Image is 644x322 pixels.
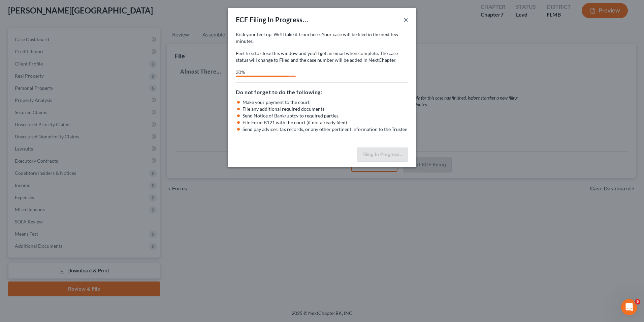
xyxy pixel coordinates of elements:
[236,15,308,24] div: ECF Filing In Progress...
[621,299,637,315] iframe: Intercom live chat
[236,31,408,45] p: Kick your feet up. We’ll take it from here. Your case will be filed in the next few minutes.
[243,119,408,126] li: File Form B121 with the court (if not already filed)
[243,112,408,119] li: Send Notice of Bankruptcy to required parties
[357,147,408,162] button: Filing In Progress...
[243,106,408,112] li: File any additional required documents
[243,126,408,133] li: Send pay advices, tax records, or any other pertinent information to the Trustee
[236,69,288,76] div: 30%
[404,16,408,24] button: ×
[236,50,408,63] p: Feel free to close this window and you’ll get an email when complete. The case status will change...
[236,88,408,96] h5: Do not forget to do the following:
[243,99,408,106] li: Make your payment to the court
[635,299,640,304] span: 5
